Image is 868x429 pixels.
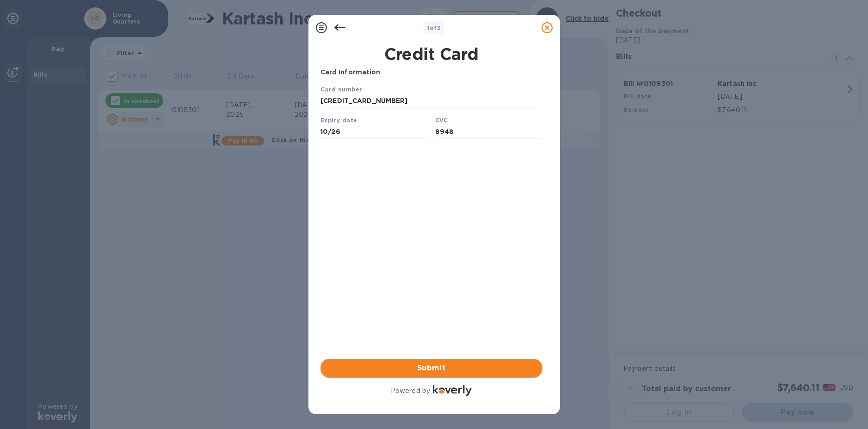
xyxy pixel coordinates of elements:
[328,363,535,374] span: Submit
[391,386,430,396] p: Powered by
[427,24,430,31] span: 1
[433,385,472,396] img: Logo
[320,85,542,141] iframe: Your browser does not support iframes
[427,24,441,31] b: of 3
[317,44,546,64] h1: Credit Card
[320,359,542,377] button: Submit
[320,68,381,76] b: Card Information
